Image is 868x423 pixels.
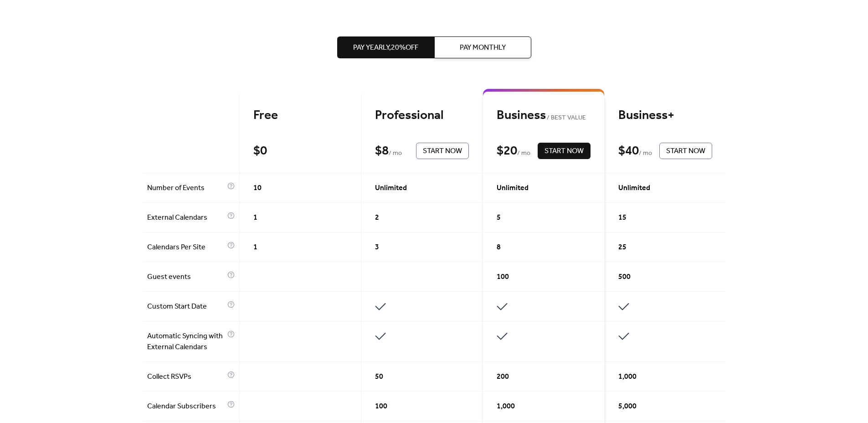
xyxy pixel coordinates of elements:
[460,42,506,53] span: Pay Monthly
[434,36,531,58] button: Pay Monthly
[497,401,515,412] span: 1,000
[618,108,712,124] div: Business+
[147,331,225,353] span: Automatic Syncing with External Calendars
[253,242,257,253] span: 1
[253,212,257,223] span: 1
[639,148,652,159] span: / mo
[666,146,705,157] span: Start Now
[618,242,627,253] span: 25
[147,301,225,312] span: Custom Start Date
[389,148,402,159] span: / mo
[497,272,509,283] span: 100
[253,183,262,194] span: 10
[253,108,347,124] div: Free
[538,143,591,159] button: Start Now
[147,183,225,194] span: Number of Events
[253,143,267,159] div: $ 0
[416,143,469,159] button: Start Now
[147,242,225,253] span: Calendars Per Site
[618,212,627,223] span: 15
[618,371,637,382] span: 1,000
[375,371,383,382] span: 50
[147,371,225,382] span: Collect RSVPs
[546,113,586,124] span: BEST VALUE
[375,401,387,412] span: 100
[618,143,639,159] div: $ 40
[618,401,637,412] span: 5,000
[337,36,434,58] button: Pay Yearly,20%off
[497,143,517,159] div: $ 20
[423,146,462,157] span: Start Now
[375,183,407,194] span: Unlimited
[147,212,225,223] span: External Calendars
[497,108,591,124] div: Business
[544,146,584,157] span: Start Now
[497,371,509,382] span: 200
[375,108,469,124] div: Professional
[353,42,418,53] span: Pay Yearly, 20% off
[147,401,225,412] span: Calendar Subscribers
[497,183,529,194] span: Unlimited
[375,143,389,159] div: $ 8
[618,183,650,194] span: Unlimited
[375,242,379,253] span: 3
[147,272,225,283] span: Guest events
[659,143,712,159] button: Start Now
[497,212,501,223] span: 5
[375,212,379,223] span: 2
[517,148,530,159] span: / mo
[618,272,631,283] span: 500
[497,242,501,253] span: 8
